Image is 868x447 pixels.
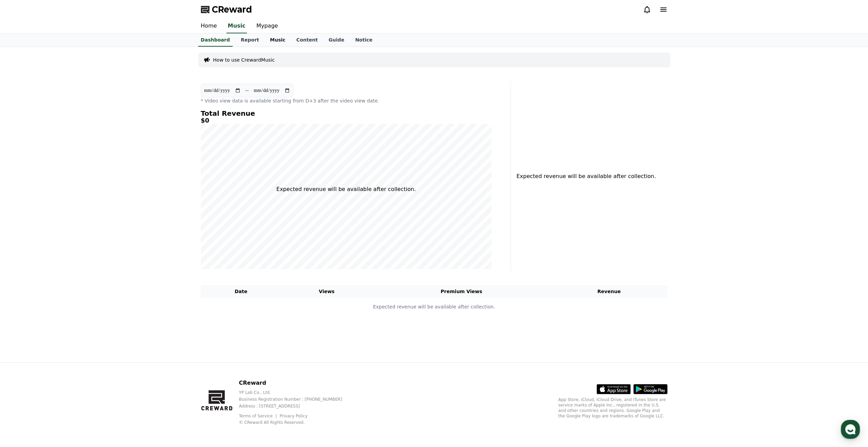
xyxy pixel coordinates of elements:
[239,397,353,402] p: Business Registration Number : [PHONE_NUMBER]
[239,390,353,395] p: YP Lab Co., Ltd.
[291,34,323,47] a: Content
[226,19,247,33] a: Music
[239,403,353,409] p: Address : [STREET_ADDRESS]
[195,19,222,33] a: Home
[372,285,551,298] th: Premium Views
[201,303,667,310] p: Expected revenue will be available after collection.
[516,172,652,180] p: Expected revenue will be available after collection.
[201,4,252,15] a: CReward
[251,19,283,33] a: Mypage
[264,34,291,47] a: Music
[45,216,88,233] a: Messages
[201,110,492,117] h4: Total Revenue
[280,414,308,418] a: Privacy Policy
[2,216,45,233] a: Home
[17,226,29,232] span: Home
[201,97,492,104] p: * Video view data is available starting from D+3 after the video view date.
[323,34,350,47] a: Guide
[551,285,667,298] th: Revenue
[239,379,353,387] p: CReward
[350,34,378,47] a: Notice
[213,57,275,63] a: How to use CrewardMusic
[88,216,131,233] a: Settings
[101,226,118,232] span: Settings
[281,285,372,298] th: Views
[235,34,265,47] a: Report
[239,420,353,425] p: © CReward All Rights Reserved.
[201,117,492,124] h5: $0
[198,34,233,47] a: Dashboard
[245,86,249,95] p: ~
[558,397,667,419] p: App Store, iCloud, iCloud Drive, and iTunes Store are service marks of Apple Inc., registered in ...
[57,226,77,232] span: Messages
[276,185,416,193] p: Expected revenue will be available after collection.
[201,285,281,298] th: Date
[212,4,252,15] span: CReward
[239,414,278,418] a: Terms of Service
